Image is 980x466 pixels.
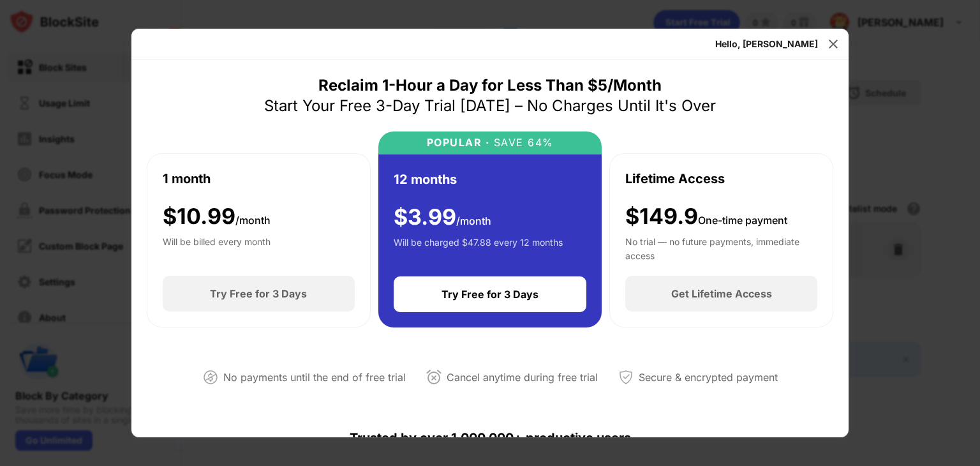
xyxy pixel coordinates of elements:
[203,370,218,385] img: not-paying
[223,368,406,387] div: No payments until the end of free trial
[264,96,716,116] div: Start Your Free 3-Day Trial [DATE] – No Charges Until It's Over
[625,204,787,230] div: $149.9
[671,287,772,300] div: Get Lifetime Access
[639,368,778,387] div: Secure & encrypted payment
[618,370,634,385] img: secured-payment
[442,288,538,301] div: Try Free for 3 Days
[318,75,662,96] div: Reclaim 1-Hour a Day for Less Than $5/Month
[447,368,598,387] div: Cancel anytime during free trial
[426,370,442,385] img: cancel-anytime
[625,235,817,260] div: No trial — no future payments, immediate access
[235,214,271,227] span: /month
[489,137,554,149] div: SAVE 64%
[698,214,787,227] span: One-time payment
[394,236,563,261] div: Will be charged $47.88 every 12 months
[394,170,457,189] div: 12 months
[456,214,491,227] span: /month
[163,235,271,260] div: Will be billed every month
[163,169,211,188] div: 1 month
[210,287,307,300] div: Try Free for 3 Days
[394,204,491,230] div: $ 3.99
[163,204,271,230] div: $ 10.99
[427,137,490,149] div: POPULAR ·
[715,39,818,49] div: Hello, [PERSON_NAME]
[625,169,725,188] div: Lifetime Access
